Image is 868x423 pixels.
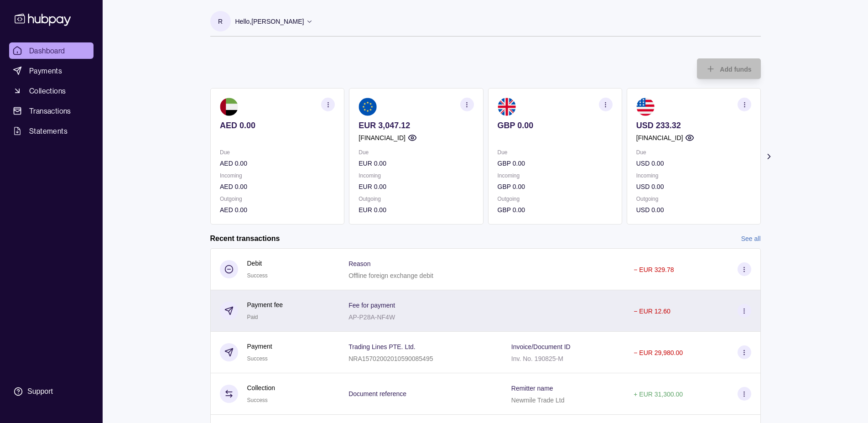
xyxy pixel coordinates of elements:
a: Dashboard [9,42,94,59]
p: Payment [247,341,272,351]
p: Inv. No. 190825-M [511,355,563,362]
p: Due [636,147,751,157]
a: Statements [9,123,94,139]
p: Offline foreign exchange debit [348,272,433,279]
p: [FINANCIAL_ID] [359,133,405,143]
p: AED 0.00 [220,158,335,168]
p: GBP 0.00 [497,205,612,215]
p: Incoming [497,171,612,181]
p: Remitter name [511,385,553,392]
span: Transactions [29,105,71,116]
span: Dashboard [29,45,65,56]
a: Transactions [9,103,94,119]
p: NRA15702002010590085495 [348,355,433,362]
span: Statements [29,125,68,136]
p: USD 0.00 [636,182,751,192]
p: Due [497,147,612,157]
p: Collection [247,383,275,393]
p: USD 0.00 [636,205,751,215]
p: Invoice/Document ID [511,343,571,350]
p: Trading Lines PTE. Ltd. [348,343,416,350]
button: Add funds [697,58,760,79]
p: Outgoing [359,194,473,204]
p: Document reference [348,390,406,397]
p: EUR 0.00 [359,158,473,168]
p: − EUR 12.60 [634,308,670,315]
p: Incoming [359,171,473,181]
p: AED 0.00 [220,182,335,192]
span: Add funds [720,66,751,73]
p: USD 0.00 [636,158,751,168]
p: Due [220,147,335,157]
p: R [218,16,223,26]
a: See all [741,234,761,244]
p: Newmile Trade Ltd [511,397,565,404]
span: Collections [29,85,66,96]
p: Hello, [PERSON_NAME] [235,16,304,26]
img: us [636,98,654,116]
div: Support [27,386,53,397]
img: gb [497,98,515,116]
p: Fee for payment [348,302,395,309]
p: EUR 0.00 [359,182,473,192]
p: GBP 0.00 [497,120,612,131]
p: AP-P28A-NF4W [348,313,395,321]
p: Reason [348,260,370,267]
p: [FINANCIAL_ID] [636,133,683,143]
p: AED 0.00 [220,205,335,215]
p: Debit [247,258,268,268]
p: GBP 0.00 [497,158,612,168]
p: − EUR 329.78 [634,266,674,273]
a: Collections [9,83,94,99]
span: Payments [29,65,62,76]
span: Success [247,355,268,362]
span: Success [247,272,268,279]
img: eu [359,98,377,116]
img: ae [220,98,238,116]
p: Incoming [220,171,335,181]
p: Incoming [636,171,751,181]
p: AED 0.00 [220,120,335,131]
p: EUR 0.00 [359,205,473,215]
p: Outgoing [220,194,335,204]
p: EUR 3,047.12 [359,120,473,131]
h2: Recent transactions [210,234,280,244]
span: Success [247,397,268,403]
span: Paid [247,314,258,320]
a: Payments [9,63,94,79]
p: Payment fee [247,300,283,310]
p: − EUR 29,980.00 [634,349,683,356]
p: Outgoing [497,194,612,204]
p: Outgoing [636,194,751,204]
p: USD 233.32 [636,120,751,131]
p: + EUR 31,300.00 [634,391,683,398]
p: Due [359,147,473,157]
p: GBP 0.00 [497,182,612,192]
a: Support [9,382,94,401]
